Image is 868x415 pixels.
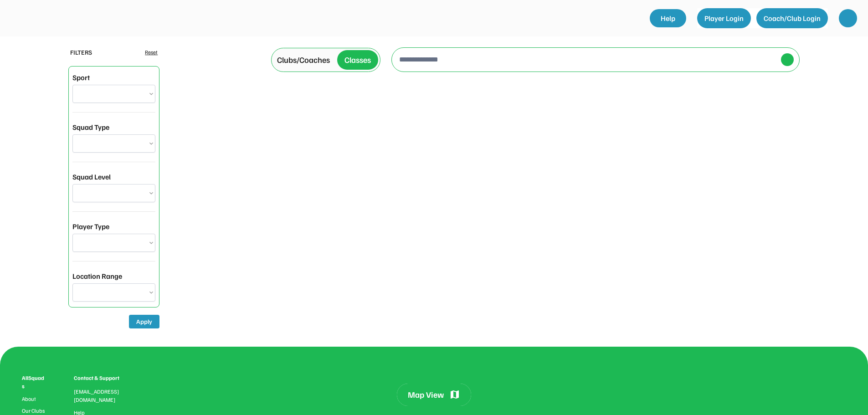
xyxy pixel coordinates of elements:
[74,374,130,382] div: Contact & Support
[650,9,686,27] a: Help
[22,408,46,414] a: Our Clubs
[697,8,751,28] button: Player Login
[408,389,444,400] div: Map View
[72,72,90,83] div: Sport
[756,8,828,28] button: Coach/Club Login
[72,122,109,133] div: Squad Type
[843,14,853,23] img: yH5BAEAAAAALAAAAAABAAEAAAIBRAA7
[344,54,371,66] div: Classes
[13,9,104,26] img: yH5BAEAAAAALAAAAAABAAEAAAIBRAA7
[780,374,846,387] img: yH5BAEAAAAALAAAAAABAAEAAAIBRAA7
[70,47,92,57] div: FILTERS
[72,221,109,232] div: Player Type
[72,271,122,282] div: Location Range
[277,54,330,66] div: Clubs/Coaches
[22,374,46,390] div: AllSquads
[784,56,791,63] img: yH5BAEAAAAALAAAAAABAAEAAAIBRAA7
[145,48,158,56] div: Reset
[72,171,111,182] div: Squad Level
[129,315,159,328] button: Apply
